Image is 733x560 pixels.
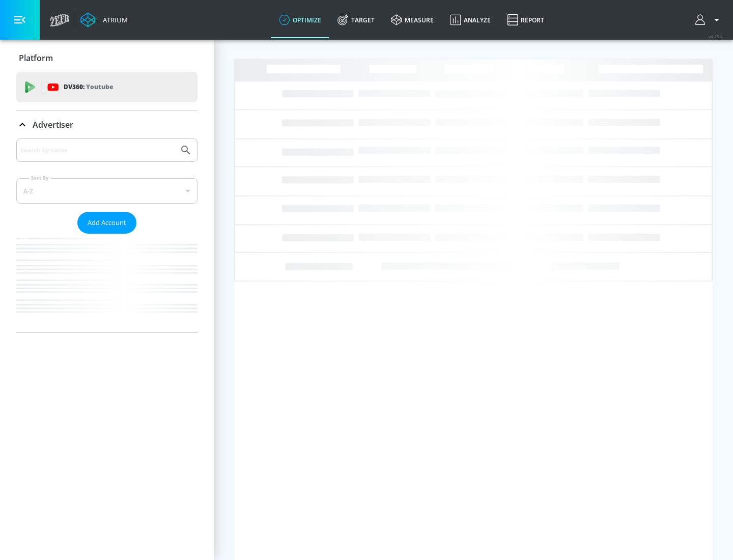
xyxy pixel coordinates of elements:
a: Atrium [80,12,128,27]
a: Report [499,2,552,38]
input: Search by name [20,144,175,157]
p: Advertiser [33,119,73,130]
a: optimize [271,2,329,38]
a: Analyze [442,2,499,38]
a: measure [383,2,442,38]
span: Add Account [88,217,126,229]
div: A-Z [16,178,198,204]
label: Sort By [29,175,51,181]
div: Platform [16,44,198,72]
a: Target [329,2,383,38]
div: DV360: Youtube [16,72,198,102]
p: DV360: [64,81,113,93]
div: Advertiser [16,110,198,139]
div: Advertiser [16,138,198,332]
button: Add Account [77,212,136,234]
nav: list of Advertiser [16,234,198,332]
span: v 4.25.4 [709,34,723,39]
p: Youtube [86,81,113,92]
p: Platform [19,52,53,64]
div: Atrium [99,15,128,24]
